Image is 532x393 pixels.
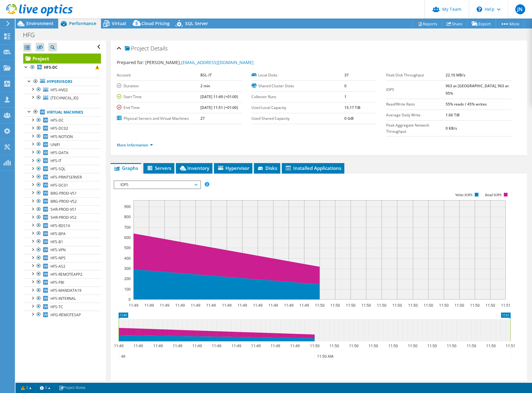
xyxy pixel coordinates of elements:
[181,59,254,65] a: [EMAIL_ADDRESS][DOMAIN_NAME]
[172,343,182,348] text: 11:49
[23,262,101,270] a: HFS-AS2
[23,246,101,254] a: HFS-VPN
[114,343,123,348] text: 11:49
[23,278,101,286] a: HFS-PBI
[50,142,60,147] span: UNIFI
[185,20,208,26] span: SQL Server
[124,266,131,271] text: 300
[222,303,231,308] text: 11:49
[50,158,62,163] span: HFS-IT
[386,87,446,93] label: IOPS
[231,343,241,348] text: 11:49
[20,32,44,38] h1: HFG
[253,303,262,308] text: 11:49
[251,72,344,78] label: Local Disks
[392,303,402,308] text: 11:50
[206,303,216,308] text: 11:49
[485,193,502,197] text: Read IOPS
[50,288,81,293] span: HFS-MANDATA19
[200,116,205,121] b: 27
[159,303,169,308] text: 11:49
[386,101,446,107] label: Read/Write Ratio
[412,19,442,28] a: Reports
[251,115,344,122] label: Used Shared Capacity
[50,118,64,123] span: HFS-DC
[200,72,212,78] b: BSL-IT
[251,94,344,100] label: Collector Runs
[153,343,163,348] text: 11:49
[23,63,101,71] a: HFS-DC
[23,189,101,197] a: BRG-PROD-VS1
[466,343,476,348] text: 11:50
[23,165,101,173] a: HFS-SQL
[117,181,197,188] span: IOPS
[23,303,101,311] a: HFS-TC
[290,343,299,348] text: 11:49
[268,303,278,308] text: 11:49
[485,303,495,308] text: 11:50
[455,193,473,197] text: Write IOPS
[50,166,65,171] span: HFS-SQL
[23,157,101,165] a: HFS-IT
[23,140,101,149] a: UNIFI
[447,343,456,348] text: 11:50
[50,95,78,101] span: [TECHNICAL_ID]
[251,105,344,111] label: Used Local Capacity
[330,303,340,308] text: 11:50
[23,295,101,303] a: HFS-INTERNAL
[23,254,101,262] a: HFS-NPS
[23,197,101,205] a: BRG-PROD-VS2
[315,303,324,308] text: 11:50
[23,222,101,230] a: HFS-RDS19
[144,303,154,308] text: 11:49
[477,6,482,12] svg: \n
[23,205,101,214] a: SHR-PROD-VS1
[23,287,101,295] a: HFS-MANDATA19
[50,199,77,204] span: BRG-PROD-VS2
[50,215,76,220] span: SHR-PROD-VS2
[200,94,238,99] b: [DATE] 11:49 (+01:00)
[50,272,82,277] span: HFS-REMOTEAPP2
[179,165,209,171] span: Inventory
[124,214,131,219] text: 800
[36,384,55,392] a: 3
[515,4,525,14] span: JN
[124,225,131,230] text: 700
[55,384,90,392] a: Project Notes
[251,83,344,89] label: Shared Cluster Disks
[26,20,54,26] span: Environment
[386,122,446,135] label: Peak Aggregate Network Throughput
[50,191,77,196] span: BRG-PROD-VS1
[329,343,339,348] text: 11:50
[192,343,202,348] text: 11:49
[495,19,524,28] a: More
[145,59,254,65] span: [PERSON_NAME],
[454,303,464,308] text: 11:50
[50,207,76,212] span: SHR-PROD-VS1
[23,78,101,86] a: Hypervisors
[237,303,247,308] text: 11:49
[361,303,371,308] text: 11:50
[125,45,149,52] span: Project
[117,142,153,148] a: More Information
[17,384,36,392] a: 2
[427,343,437,348] text: 11:50
[344,116,354,121] b: 0 GiB
[505,343,515,348] text: 11:51
[50,239,63,244] span: HFS-B1
[442,19,467,28] a: Share
[150,45,168,52] span: Details
[344,72,349,78] b: 37
[200,105,238,110] b: [DATE] 11:51 (+01:00)
[112,20,126,26] span: Virtual
[50,312,81,317] span: HFG-REMOTESAP
[44,65,58,70] b: HFS-DC
[117,105,200,111] label: End Time
[470,303,479,308] text: 11:50
[344,83,347,89] b: 0
[23,149,101,157] a: HFS-DATA
[50,223,70,228] span: HFS-RDS19
[368,343,378,348] text: 11:50
[501,303,510,308] text: 11:51
[217,165,249,171] span: Hypervisor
